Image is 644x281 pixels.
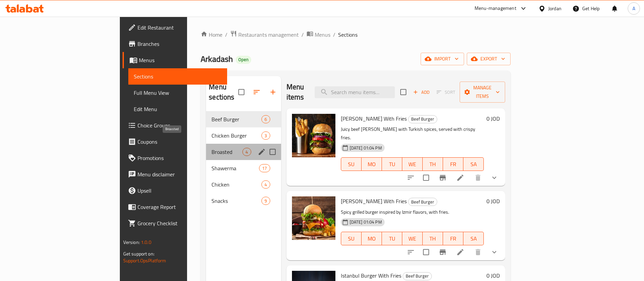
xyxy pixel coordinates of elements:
[341,270,401,281] span: Istanbul Burger With Fries
[211,164,259,172] span: Shawerma
[315,86,395,98] input: search
[134,89,222,97] span: Full Menu View
[211,115,261,123] span: Beef Burger
[548,5,562,12] div: Jordan
[123,52,227,68] a: Menus
[341,232,362,245] button: SU
[419,245,433,259] span: Select to update
[242,148,251,156] div: items
[134,105,222,113] span: Edit Menu
[211,131,261,140] span: Chicken Burger
[261,197,270,205] div: items
[632,5,635,12] span: A
[292,114,335,157] img: Arkadash Burger With Fries
[412,88,430,96] span: Add
[137,121,222,129] span: Choice Groups
[466,159,481,169] span: SA
[403,244,419,260] button: sort-choices
[475,4,516,13] div: Menu-management
[408,115,437,123] div: Beef Burger
[338,31,357,39] span: Sections
[123,166,227,182] a: Menu disclaimer
[344,159,359,169] span: SU
[470,244,486,260] button: delete
[486,244,502,260] button: show more
[443,232,463,245] button: FR
[236,57,251,63] span: Open
[460,82,505,103] button: Manage items
[262,116,270,123] span: 6
[123,117,227,134] a: Choice Groups
[137,187,222,195] span: Upsell
[134,72,222,81] span: Sections
[408,115,437,123] span: Beef Burger
[230,30,299,39] a: Restaurants management
[123,19,227,36] a: Edit Restaurant
[292,196,335,240] img: Izmir Burger With Fries
[403,170,419,186] button: sort-choices
[443,157,463,171] button: FR
[128,101,227,117] a: Edit Menu
[408,198,437,206] span: Beef Burger
[301,31,304,39] li: /
[236,56,251,64] div: Open
[128,85,227,101] a: Full Menu View
[341,157,362,171] button: SU
[123,256,166,265] a: Support.OpsPlatform
[287,82,307,102] h2: Menu items
[315,31,330,39] span: Menus
[257,147,267,157] button: edit
[137,170,222,178] span: Menu disclaimer
[123,150,227,166] a: Promotions
[405,234,420,244] span: WE
[426,55,459,63] span: import
[456,174,464,182] a: Edit menu item
[211,180,261,189] span: Chicken
[206,176,281,193] div: Chicken4
[341,208,484,216] p: Spicy grilled burger inspired by Izmir flavors, with fries.
[262,181,270,188] span: 4
[486,170,502,186] button: show more
[234,85,249,99] span: Select all sections
[402,157,423,171] button: WE
[467,53,511,65] button: export
[137,203,222,211] span: Coverage Report
[364,234,379,244] span: MO
[382,232,402,245] button: TU
[405,159,420,169] span: WE
[490,248,498,256] svg: Show Choices
[347,219,385,225] span: [DATE] 01:04 PM
[206,111,281,127] div: Beef Burger6
[137,219,222,227] span: Grocery Checklist
[423,157,443,171] button: TH
[201,30,511,39] nav: breadcrumb
[243,149,251,155] span: 4
[123,238,140,247] span: Version:
[410,87,432,98] button: Add
[333,31,335,39] li: /
[206,144,281,160] div: Broasted4edit
[141,238,151,247] span: 1.0.0
[435,170,451,186] button: Branch-specific-item
[262,198,270,204] span: 9
[423,232,443,245] button: TH
[238,31,299,39] span: Restaurants management
[385,159,400,169] span: TU
[341,125,484,142] p: Juicy beef [PERSON_NAME] with Turkish spices, served with crispy fries.
[432,87,460,98] span: Select section first
[123,215,227,231] a: Grocery Checklist
[446,234,461,244] span: FR
[206,160,281,176] div: Shawerma17
[139,56,222,64] span: Menus
[465,84,500,101] span: Manage items
[123,199,227,215] a: Coverage Report
[261,115,270,123] div: items
[403,272,431,280] span: Beef Burger
[262,133,270,139] span: 3
[403,272,432,280] div: Beef Burger
[362,232,382,245] button: MO
[206,108,281,212] nav: Menu sections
